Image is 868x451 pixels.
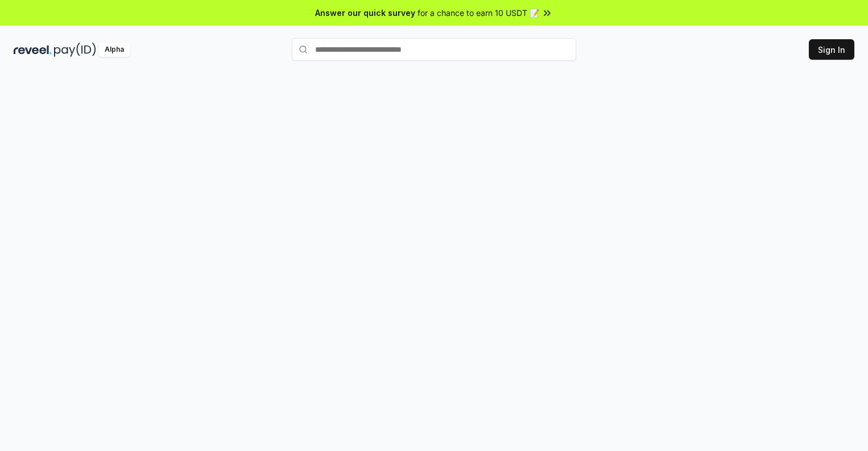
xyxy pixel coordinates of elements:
[14,43,52,57] img: reveel_dark
[98,43,130,57] div: Alpha
[54,43,96,57] img: pay_id
[418,7,539,19] span: for a chance to earn 10 USDT 📝
[315,7,415,19] span: Answer our quick survey
[809,39,854,60] button: Sign In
